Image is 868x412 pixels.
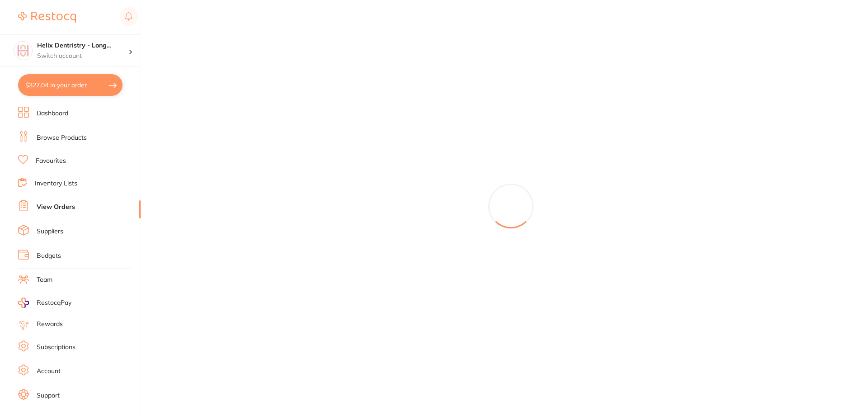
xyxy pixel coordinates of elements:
[37,251,61,260] a: Budgets
[37,41,128,50] h4: Helix Dentristry - Long Jetty
[37,203,75,212] a: View Orders
[37,133,87,142] a: Browse Products
[37,227,63,236] a: Suppliers
[37,109,68,118] a: Dashboard
[37,52,128,61] p: Switch account
[14,42,32,60] img: Helix Dentristry - Long Jetty
[37,275,52,284] a: Team
[37,343,75,352] a: Subscriptions
[18,298,29,308] img: RestocqPay
[37,298,71,308] span: RestocqPay
[18,7,76,28] a: Restocq Logo
[36,156,66,166] a: Favourites
[18,298,71,308] a: RestocqPay
[18,74,123,96] button: $327.04 in your order
[37,367,61,376] a: Account
[35,179,77,188] a: Inventory Lists
[37,320,63,329] a: Rewards
[18,12,76,23] img: Restocq Logo
[37,391,60,400] a: Support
